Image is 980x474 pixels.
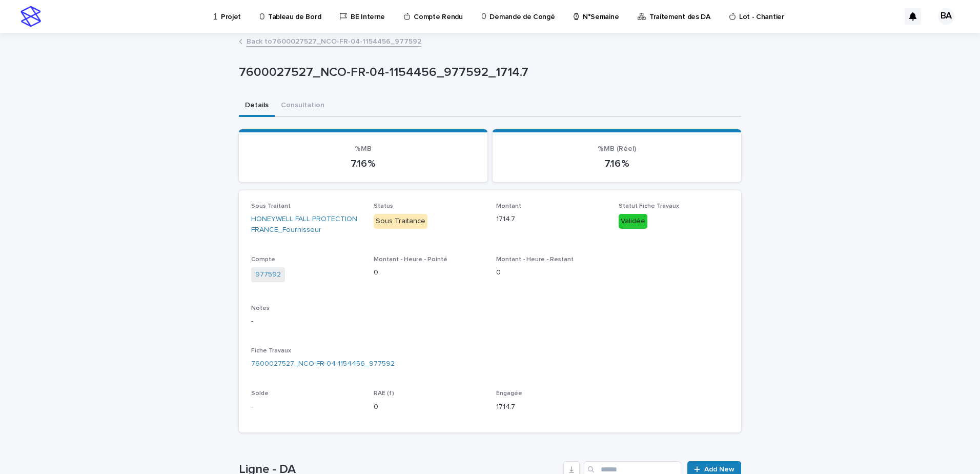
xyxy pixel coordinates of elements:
span: Montant - Heure - Pointé [374,256,447,263]
a: 977592 [255,269,281,280]
a: 7600027527_NCO-FR-04-1154456_977592 [251,359,395,369]
span: RAE (f) [374,390,394,397]
span: Sous Traitant [251,203,291,209]
span: %MB [355,145,372,152]
div: BA [938,8,954,25]
p: - [251,402,361,412]
button: Details [239,95,275,117]
p: 7.16 % [505,157,729,170]
span: Solde [251,390,269,397]
p: 7.16 % [251,157,475,170]
div: Sous Traitance [374,214,427,229]
button: Consultation [275,95,331,117]
p: 1714.7 [496,214,606,225]
p: - [251,316,729,327]
p: 1714.7 [496,402,606,412]
span: Engagée [496,390,522,397]
span: Fiche Travaux [251,348,291,354]
span: Montant [496,203,521,209]
a: Back to7600027527_NCO-FR-04-1154456_977592 [247,35,421,47]
div: Validée [619,214,647,229]
span: %MB (Réel) [598,145,636,152]
span: Montant - Heure - Restant [496,256,574,263]
span: Add New [704,466,734,473]
p: 0 [374,402,484,412]
span: Statut Fiche Travaux [619,203,679,209]
p: 7600027527_NCO-FR-04-1154456_977592_1714.7 [239,65,737,80]
span: Compte [251,256,275,263]
a: HONEYWELL FALL PROTECTION FRANCE_Fournisseur [251,214,361,235]
img: stacker-logo-s-only.png [21,6,41,27]
span: Notes [251,305,270,311]
span: Status [374,203,393,209]
p: 0 [496,267,606,278]
p: 0 [374,267,484,278]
